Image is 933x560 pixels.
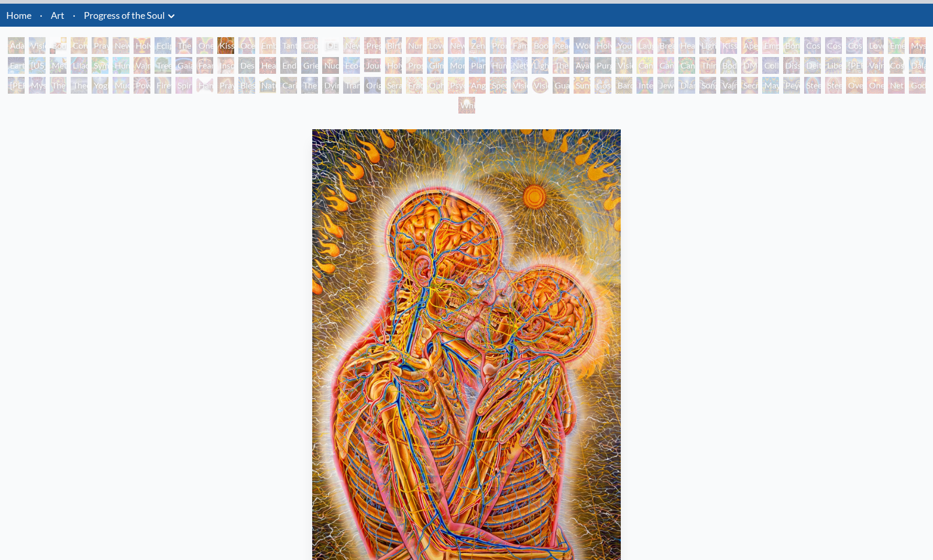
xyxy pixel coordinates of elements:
div: Glimpsing the Empyrean [427,57,444,74]
div: Laughing Man [636,37,653,54]
div: Collective Vision [762,57,779,74]
div: Hands that See [196,77,213,94]
div: Cosmic Creativity [804,37,821,54]
div: Symbiosis: Gall Wasp & Oak Tree [92,57,108,74]
div: Networks [511,57,528,74]
div: [PERSON_NAME] [8,77,25,94]
div: Visionary Origin of Language [29,37,46,54]
a: Art [51,8,64,23]
div: Cosmic Elf [595,77,611,94]
div: Zena Lotus [469,37,486,54]
div: Spirit Animates the Flesh [175,77,192,94]
div: Prostration [406,57,423,74]
div: Wonder [574,37,590,54]
div: Net of Being [888,77,905,94]
div: Holy Fire [385,57,402,74]
div: Nature of Mind [259,77,276,94]
div: One [867,77,884,94]
div: The Soul Finds It's Way [301,77,318,94]
div: Peyote Being [783,77,800,94]
div: Love is a Cosmic Force [867,37,884,54]
div: Holy Grail [134,37,150,54]
div: Promise [490,37,507,54]
div: Kiss of the [MEDICAL_DATA] [720,37,737,54]
div: Copulating [301,37,318,54]
div: Ayahuasca Visitation [574,57,590,74]
div: Holy Family [595,37,611,54]
div: Cannabis Sutra [657,57,674,74]
div: Vision Tree [616,57,632,74]
div: Reading [553,37,569,54]
div: Aperture [741,37,758,54]
div: Birth [385,37,402,54]
div: Headache [259,57,276,74]
div: Vision Crystal [511,77,528,94]
div: Mysteriosa 2 [909,37,926,54]
div: Young & Old [616,37,632,54]
div: Yogi & the Möbius Sphere [92,77,108,94]
div: [DEMOGRAPHIC_DATA] Embryo [322,37,339,54]
div: One Taste [196,37,213,54]
div: Gaia [175,57,192,74]
div: Grieving [301,57,318,74]
div: Caring [280,77,297,94]
div: Cosmic [DEMOGRAPHIC_DATA] [888,57,905,74]
div: Ophanic Eyelash [427,77,444,94]
div: Vajra Guru [867,57,884,74]
div: The Shulgins and their Alchemical Angels [553,57,569,74]
div: Diamond Being [678,77,695,94]
div: Emerald Grail [888,37,905,54]
div: Cannabis Mudra [636,57,653,74]
div: Cannabacchus [678,57,695,74]
div: Praying [92,37,108,54]
div: Embracing [259,37,276,54]
div: Transfiguration [343,77,360,94]
div: New Man New Woman [113,37,129,54]
li: · [69,4,80,27]
div: Vision Crystal Tondo [532,77,548,94]
div: Nuclear Crucifixion [322,57,339,74]
div: Adam & Eve [8,37,25,54]
div: Boo-boo [532,37,548,54]
div: Godself [909,77,926,94]
div: Fractal Eyes [406,77,423,94]
div: Blessing Hand [238,77,255,94]
div: Secret Writing Being [741,77,758,94]
div: Jewel Being [657,77,674,94]
div: Humming Bird [113,57,129,74]
div: Body, Mind, Spirit [50,37,67,54]
div: Liberation Through Seeing [825,57,842,74]
div: Despair [238,57,255,74]
div: Family [511,37,528,54]
div: Earth Energies [8,57,25,74]
div: Planetary Prayers [469,57,486,74]
div: Steeplehead 2 [825,77,842,94]
div: Firewalking [155,77,171,94]
div: Steeplehead 1 [804,77,821,94]
div: The Kiss [175,37,192,54]
div: Newborn [343,37,360,54]
div: Journey of the Wounded Healer [364,57,381,74]
div: Healing [678,37,695,54]
div: Lightweaver [699,37,716,54]
div: Power to the Peaceful [134,77,150,94]
a: Home [6,9,31,21]
div: New Family [448,37,465,54]
div: Vajra Being [720,77,737,94]
div: Tree & Person [155,57,171,74]
div: Tantra [280,37,297,54]
div: Spectral Lotus [490,77,507,94]
div: Psychomicrograph of a Fractal Paisley Cherub Feather Tip [448,77,465,94]
div: Lightworker [532,57,548,74]
div: Original Face [364,77,381,94]
div: Bardo Being [616,77,632,94]
div: Lilacs [71,57,87,74]
div: Dying [322,77,339,94]
div: Interbeing [636,77,653,94]
div: Ocean of Love Bliss [238,37,255,54]
div: Dissectional Art for Tool's Lateralus CD [783,57,800,74]
div: White Light [458,97,475,114]
div: Mystic Eye [29,77,46,94]
div: Fear [196,57,213,74]
div: Love Circuit [427,37,444,54]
